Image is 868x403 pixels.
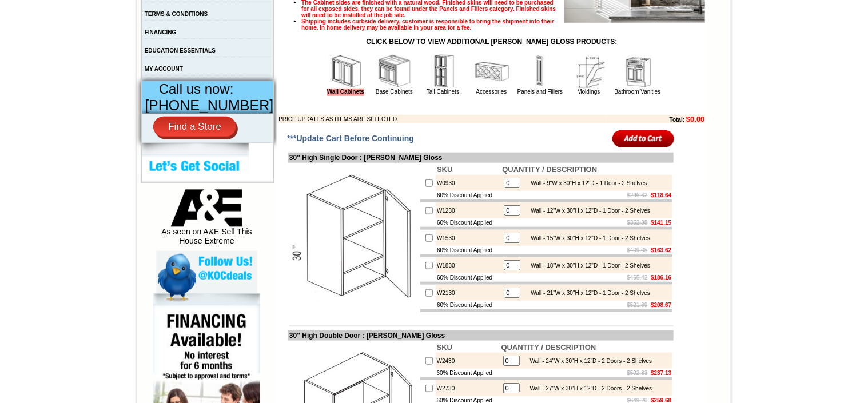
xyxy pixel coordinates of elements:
td: 60% Discount Applied [436,191,501,199]
td: W0930 [436,175,501,191]
b: SKU [437,343,452,352]
a: Panels and Fillers [517,89,563,95]
a: Base Cabinets [376,89,413,95]
div: Wall - 9"W x 30"H x 12"D - 1 Door - 2 Shelves [525,180,647,186]
td: 30" High Double Door : [PERSON_NAME] Gloss [288,330,674,341]
s: $296.62 [627,192,648,198]
img: spacer.gif [138,32,140,33]
a: Moldings [577,89,600,95]
a: Find a Store [153,117,236,137]
b: Price Sheet View in PDF Format [13,5,93,11]
td: Alabaster Shaker [37,52,66,63]
b: $208.67 [651,302,671,308]
s: $521.69 [627,302,648,308]
a: TERMS & CONDITIONS [145,11,208,17]
img: Base Cabinets [377,54,412,89]
strong: CLICK BELOW TO VIEW ADDITIONAL [PERSON_NAME] GLOSS PRODUCTS: [366,38,617,46]
td: 60% Discount Applied [436,218,501,227]
img: Panels and Fillers [523,54,558,89]
td: 30" High Single Door : [PERSON_NAME] Gloss [288,153,674,163]
s: $592.83 [627,370,648,376]
s: $352.88 [627,220,648,226]
td: Bellmonte Maple [202,52,231,63]
a: Bathroom Vanities [615,89,661,95]
b: $237.13 [651,370,671,376]
span: [PHONE_NUMBER] [145,97,273,113]
div: Wall - 24"W x 30"H x 12"D - 2 Doors - 2 Shelves [524,358,652,364]
td: W2430 [436,353,500,369]
strong: Shipping includes curbside delivery, customer is responsible to bring the shipment into their hom... [301,18,554,31]
td: PRICE UPDATES AS ITEMS ARE SELECTED [278,115,607,123]
b: QUANTITY / DESCRIPTION [501,343,596,352]
div: Wall - 21"W x 30"H x 12"D - 1 Door - 2 Shelves [525,290,650,296]
b: $0.00 [686,115,705,123]
img: pdf.png [2,3,11,12]
img: spacer.gif [66,32,67,33]
td: Baycreek Gray [140,52,169,63]
td: [PERSON_NAME] White Shaker [103,52,138,65]
div: Wall - 18"W x 30"H x 12"D - 1 Door - 2 Shelves [525,262,650,269]
span: Call us now: [159,81,234,97]
img: Moldings [572,54,606,89]
td: 60% Discount Applied [436,301,501,309]
input: Add to Cart [612,129,675,148]
td: 60% Discount Applied [436,273,501,282]
b: $141.15 [651,220,671,226]
img: Bathroom Vanities [620,54,655,89]
a: Price Sheet View in PDF Format [13,2,93,11]
a: Wall Cabinets [327,89,364,96]
img: spacer.gif [200,32,202,33]
b: SKU [437,165,452,174]
td: W1530 [436,230,501,246]
s: $409.05 [627,247,648,253]
b: Total: [670,117,684,123]
td: 60% Discount Applied [436,369,500,377]
div: Wall - 27"W x 30"H x 12"D - 2 Doors - 2 Shelves [524,385,652,392]
td: W1830 [436,257,501,273]
div: Wall - 12"W x 30"H x 12"D - 1 Door - 2 Shelves [525,208,650,214]
img: 30'' High Single Door [289,174,418,302]
a: FINANCING [145,29,177,35]
a: EDUCATION ESSENTIALS [145,47,216,54]
span: ***Update Cart Before Continuing [287,134,414,143]
td: W1230 [436,202,501,218]
img: spacer.gif [102,32,103,33]
b: $163.62 [651,247,671,253]
td: W2130 [436,285,501,301]
img: spacer.gif [169,32,171,33]
a: MY ACCOUNT [145,66,183,72]
a: Accessories [476,89,507,95]
b: $186.16 [651,274,671,281]
div: As seen on A&E Sell This House Extreme [156,189,257,251]
div: Wall - 15"W x 30"H x 12"D - 1 Door - 2 Shelves [525,235,650,241]
img: Accessories [475,54,509,89]
img: Tall Cabinets [426,54,460,89]
td: [PERSON_NAME] Yellow Walnut [67,52,102,65]
a: Tall Cabinets [427,89,459,95]
b: QUANTITY / DESCRIPTION [502,165,597,174]
td: 60% Discount Applied [436,246,501,254]
td: W2730 [436,380,500,396]
img: Wall Cabinets [329,54,363,89]
img: spacer.gif [35,32,37,33]
b: $118.64 [651,192,671,198]
td: Beachwood Oak Shaker [171,52,200,65]
s: $465.42 [627,274,648,281]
